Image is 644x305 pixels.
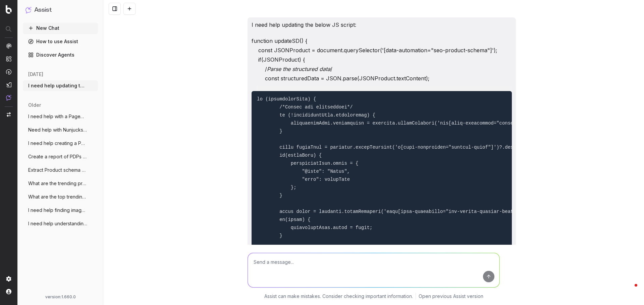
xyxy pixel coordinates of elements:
img: Botify logo [6,5,12,14]
img: Analytics [6,43,11,49]
span: Create a report of PDPs and whether they [28,153,87,160]
iframe: Intercom live chat [621,282,637,298]
p: Assist can make mistakes. Consider checking important information. [264,293,413,300]
img: Studio [6,82,11,87]
span: I need help understanding the reason beh [28,220,87,227]
button: Create a report of PDPs and whether they [23,151,98,162]
img: My account [6,289,11,294]
img: Activation [6,69,11,75]
button: I need help creating a PageWorker optimi [23,138,98,149]
span: I need help creating a PageWorker optimi [28,140,87,147]
button: What are the trending products for the u [23,178,98,189]
img: Assist [6,95,11,100]
span: What are the trending products for the u [28,180,87,187]
img: Switch project [7,112,11,117]
p: function updateSD() { const JSONProduct = document.querySelector('[data-automation="seo-product-s... [252,36,512,83]
button: Extract Product schema markup for this p [23,165,98,175]
span: [DATE] [28,71,43,78]
img: Setting [6,276,11,282]
button: What are the top trending products for 2 [23,192,98,202]
button: Need help with Nunjucks to use for avail [23,125,98,135]
button: I need help with a PageWorkers optimisat [23,111,98,122]
a: How to use Assist [23,36,98,47]
em: Parse the structured data [267,66,330,72]
span: I need help with a PageWorkers optimisat [28,113,87,120]
span: Need help with Nunjucks to use for avail [28,127,87,133]
button: Assist [25,5,95,15]
img: Assist [25,7,32,13]
a: Discover Agents [23,50,98,60]
button: I need help updating the below JS script [23,80,98,91]
a: Open previous Assist version [419,293,483,300]
button: I need help understanding the reason beh [23,218,98,229]
div: version: 1.660.0 [25,294,95,300]
span: What are the top trending products for 2 [28,194,87,200]
span: older [28,102,41,108]
span: I need help finding images with missing [28,207,87,214]
img: Intelligence [6,56,11,62]
h1: Assist [34,5,52,15]
span: I need help updating the below JS script [28,82,87,89]
span: Extract Product schema markup for this p [28,167,87,173]
button: New Chat [23,23,98,33]
button: I need help finding images with missing [23,205,98,216]
p: I need help updating the below JS script: [252,20,512,29]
